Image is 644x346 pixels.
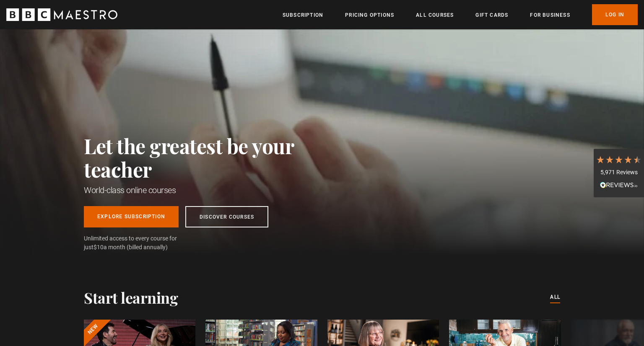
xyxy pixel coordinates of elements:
a: Subscription [283,11,323,19]
span: Unlimited access to every course for just a month (billed annually) [84,234,197,252]
a: Discover Courses [185,206,268,227]
div: 4.7 Stars [596,155,642,164]
a: All Courses [416,11,454,19]
nav: Primary [283,4,638,25]
svg: BBC Maestro [6,8,117,21]
span: $10 [93,244,104,250]
h1: World-class online courses [84,184,331,196]
a: For business [530,11,570,19]
a: Log In [592,4,638,25]
a: Gift Cards [475,11,508,19]
div: 5,971 ReviewsRead All Reviews [594,149,644,197]
h2: Start learning [84,289,178,306]
a: All [550,293,560,302]
a: Pricing Options [345,11,394,19]
h2: Let the greatest be your teacher [84,134,331,181]
div: 5,971 Reviews [596,168,642,177]
div: Read All Reviews [596,181,642,191]
a: Explore Subscription [84,206,179,227]
img: REVIEWS.io [600,182,638,188]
